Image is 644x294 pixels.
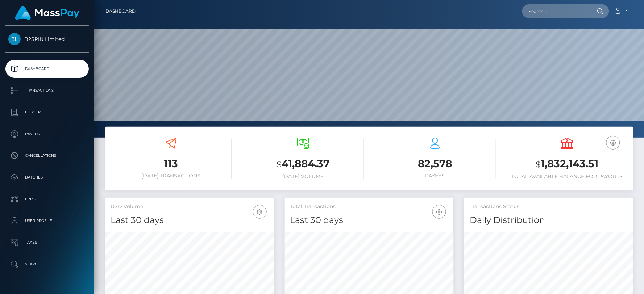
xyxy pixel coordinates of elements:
[8,63,86,74] p: Dashboard
[507,157,628,172] h3: 1,832,143.51
[375,157,496,171] h3: 82,578
[5,190,89,208] a: Links
[8,150,86,161] p: Cancellations
[8,215,86,226] p: User Profile
[15,6,79,20] img: MassPay Logo
[290,214,448,227] h4: Last 30 days
[5,125,89,143] a: Payees
[536,159,541,169] small: $
[5,168,89,186] a: Batches
[470,214,628,227] h4: Daily Distribution
[375,173,496,179] h6: Payees
[507,173,628,180] h6: Total Available Balance for Payouts
[5,212,89,230] a: User Profile
[8,237,86,248] p: Taxes
[5,147,89,165] a: Cancellations
[111,173,232,179] h6: [DATE] Transactions
[5,81,89,100] a: Transactions
[522,4,590,18] input: Search...
[111,203,269,210] h5: USD Volume
[8,172,86,183] p: Batches
[5,60,89,78] a: Dashboard
[277,159,282,169] small: $
[8,85,86,96] p: Transactions
[8,129,86,139] p: Payees
[290,203,448,210] h5: Total Transactions
[5,36,89,42] span: B2SPIN Limited
[5,234,89,252] a: Taxes
[111,214,269,227] h4: Last 30 days
[8,33,21,45] img: B2SPIN Limited
[5,103,89,121] a: Ledger
[5,255,89,273] a: Search
[242,173,363,180] h6: [DATE] Volume
[8,194,86,205] p: Links
[111,157,232,171] h3: 113
[105,4,136,19] a: Dashboard
[8,259,86,270] p: Search
[470,203,628,210] h5: Transactions Status
[8,107,86,118] p: Ledger
[242,157,363,172] h3: 41,884.37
